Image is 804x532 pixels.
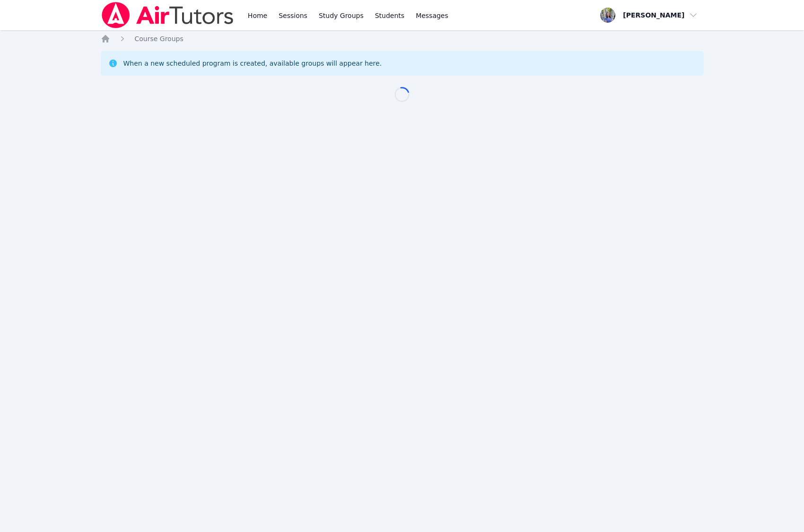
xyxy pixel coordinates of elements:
div: When a new scheduled program is created, available groups will appear here. [123,59,382,68]
nav: Breadcrumb [101,34,704,43]
span: Course Groups [135,35,184,43]
img: Air Tutors [101,2,235,28]
span: Messages [416,11,448,20]
a: Course Groups [135,34,184,43]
